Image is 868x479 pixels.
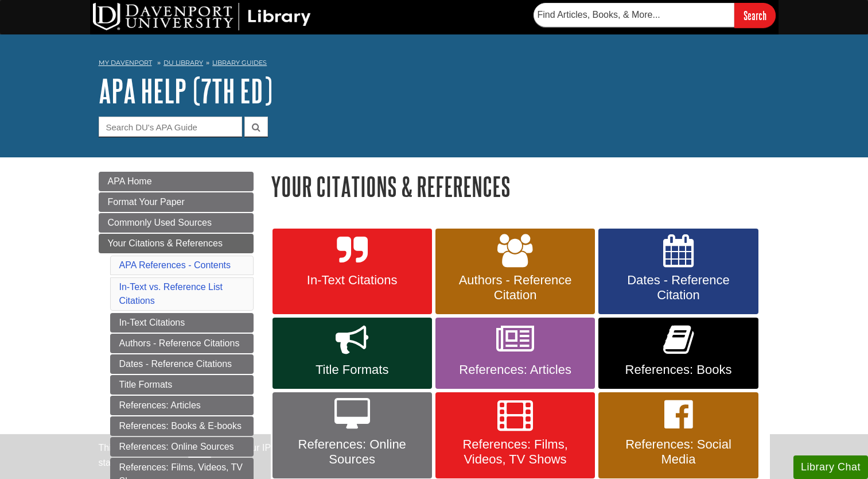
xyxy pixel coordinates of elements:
[607,437,749,467] span: References: Social Media
[108,218,212,227] span: Commonly Used Sources
[110,416,254,436] a: References: Books & E-books
[435,392,595,478] a: References: Films, Videos, TV Shows
[444,437,586,467] span: References: Films, Videos, TV Shows
[435,318,595,389] a: References: Articles
[99,192,254,212] a: Format Your Paper
[212,59,267,67] a: Library Guides
[108,197,185,207] span: Format Your Paper
[110,375,254,395] a: Title Formats
[110,334,254,353] a: Authors - Reference Citations
[444,273,586,303] span: Authors - Reference Citation
[99,234,254,253] a: Your Citations & References
[110,354,254,374] a: Dates - Reference Citations
[598,229,758,315] a: Dates - Reference Citation
[435,229,595,315] a: Authors - Reference Citation
[793,455,868,479] button: Library Chat
[99,117,242,137] input: Search DU's APA Guide
[598,318,758,389] a: References: Books
[273,392,432,478] a: References: Online Sources
[734,3,776,28] input: Search
[281,273,423,288] span: In-Text Citations
[119,282,223,306] a: In-Text vs. Reference List Citations
[99,58,152,68] a: My Davenport
[273,318,432,389] a: Title Formats
[281,437,423,467] span: References: Online Sources
[598,392,758,478] a: References: Social Media
[99,73,273,109] a: APA Help (7th Ed)
[99,213,254,233] a: Commonly Used Sources
[99,172,254,191] a: APA Home
[93,3,311,30] img: DU Library
[607,273,749,303] span: Dates - Reference Citation
[108,238,223,248] span: Your Citations & References
[108,176,152,186] span: APA Home
[110,437,254,457] a: References: Online Sources
[164,59,203,67] a: DU Library
[110,313,254,333] a: In-Text Citations
[271,172,770,201] h1: Your Citations & References
[99,55,770,74] nav: breadcrumb
[444,362,586,377] span: References: Articles
[281,362,423,377] span: Title Formats
[119,260,231,270] a: APA References - Contents
[534,3,734,27] input: Find Articles, Books, & More...
[273,229,432,315] a: In-Text Citations
[607,362,749,377] span: References: Books
[534,3,776,28] form: Searches DU Library's articles, books, and more
[110,396,254,415] a: References: Articles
